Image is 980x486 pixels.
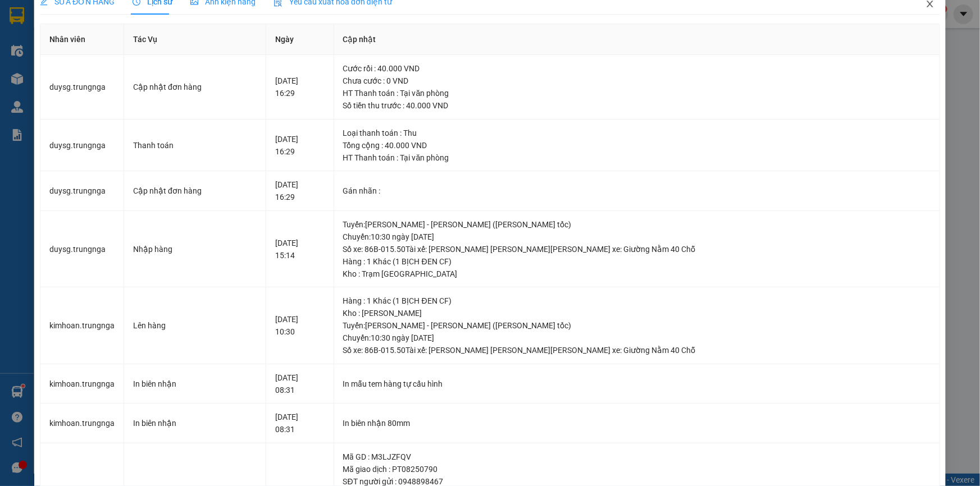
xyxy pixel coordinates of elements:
td: duysg.trungnga [40,120,124,172]
div: In biên nhận [133,417,257,429]
div: Nhập hàng [133,243,257,255]
div: Thanh toán [133,139,257,152]
div: In biên nhận 80mm [343,417,931,429]
td: duysg.trungnga [40,171,124,211]
div: Gán nhãn : [343,185,931,197]
div: Chưa cước : 0 VND [343,75,931,87]
div: [DATE] 16:29 [275,75,325,99]
th: Ngày [266,24,334,55]
th: Nhân viên [40,24,124,55]
div: Tuyến : [PERSON_NAME] - [PERSON_NAME] ([PERSON_NAME] tốc) Chuyến: 10:30 ngày [DATE] Số xe: 86B-01... [343,319,931,356]
td: duysg.trungnga [40,55,124,120]
td: kimhoan.trungnga [40,404,124,443]
div: Số tiền thu trước : 40.000 VND [343,99,931,112]
div: Lên hàng [133,319,257,332]
td: kimhoan.trungnga [40,364,124,404]
td: duysg.trungnga [40,211,124,288]
div: Kho : Trạm [GEOGRAPHIC_DATA] [343,268,931,280]
div: Kho : [PERSON_NAME] [343,307,931,319]
div: Hàng : 1 Khác (1 BỊCH ĐEN CF) [343,295,931,307]
div: In mẫu tem hàng tự cấu hình [343,378,931,390]
div: [DATE] 10:30 [275,313,325,338]
div: HT Thanh toán : Tại văn phòng [343,87,931,99]
div: Tuyến : [PERSON_NAME] - [PERSON_NAME] ([PERSON_NAME] tốc) Chuyến: 10:30 ngày [DATE] Số xe: 86B-01... [343,218,931,255]
div: [DATE] 16:29 [275,178,325,203]
td: kimhoan.trungnga [40,287,124,364]
div: Mã giao dịch : PT08250790 [343,463,931,475]
div: [DATE] 08:31 [275,372,325,396]
div: [DATE] 15:14 [275,237,325,262]
div: [DATE] 16:29 [275,133,325,158]
th: Cập nhật [334,24,940,55]
div: Cước rồi : 40.000 VND [343,62,931,75]
th: Tác Vụ [124,24,266,55]
div: In biên nhận [133,378,257,390]
div: Mã GD : M3LJZFQV [343,451,931,463]
div: HT Thanh toán : Tại văn phòng [343,152,931,164]
div: Cập nhật đơn hàng [133,81,257,93]
div: [DATE] 08:31 [275,411,325,435]
div: Cập nhật đơn hàng [133,185,257,197]
div: Hàng : 1 Khác (1 BỊCH ĐEN CF) [343,255,931,268]
div: Tổng cộng : 40.000 VND [343,139,931,152]
div: Loại thanh toán : Thu [343,127,931,139]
